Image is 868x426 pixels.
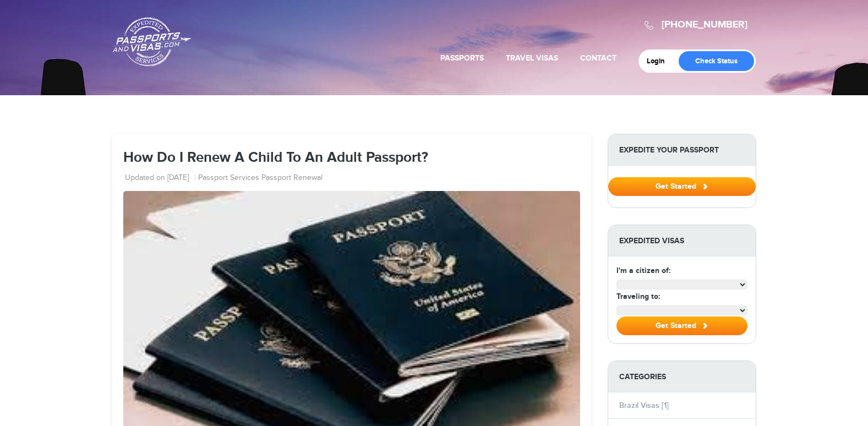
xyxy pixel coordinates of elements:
[113,17,191,67] a: Passports & [DOMAIN_NAME]
[647,57,673,65] a: Login
[608,134,756,166] strong: Expedite Your Passport
[440,53,484,63] a: Passports
[580,53,616,63] a: Contact
[608,225,756,256] strong: Expedited Visas
[616,291,660,302] label: Traveling to:
[608,361,756,392] strong: Categories
[506,53,558,63] a: Travel Visas
[125,173,196,184] li: Updated on [DATE]
[608,177,756,196] button: Get Started
[679,51,754,71] a: Check Status
[261,173,323,184] a: Passport Renewal
[123,150,580,166] h1: How Do I Renew A Child To An Adult Passport?
[619,401,669,410] a: Brazil Visas [1]
[662,19,747,31] a: [PHONE_NUMBER]
[198,173,259,184] a: Passport Services
[608,182,756,190] a: Get Started
[616,316,747,335] button: Get Started
[616,265,670,276] label: I'm a citizen of:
